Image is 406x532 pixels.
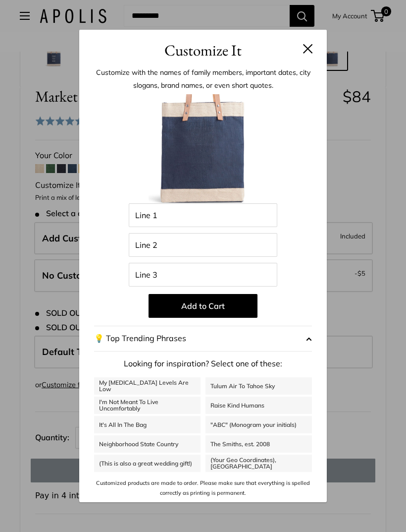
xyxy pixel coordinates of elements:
a: I'm Not Meant To Live Uncomfortably [94,397,201,414]
a: (This is also a great wedding gift!) [94,455,201,472]
p: Customized products are made to order. Please make sure that everything is spelled correctly as p... [94,478,312,498]
iframe: Sign Up via Text for Offers [8,494,106,524]
a: My [MEDICAL_DATA] Levels Are Low [94,377,201,395]
img: 1_navy_tote_customizer.jpg [149,94,257,203]
p: Looking for inspiration? Select one of these: [94,356,312,371]
h3: Customize It [94,39,312,62]
a: (Your Geo Coordinates), [GEOGRAPHIC_DATA] [205,455,312,472]
a: Raise Kind Humans [205,397,312,414]
a: The Smiths, est. 2008 [205,435,312,453]
p: Customize with the names of family members, important dates, city slogans, brand names, or even s... [94,66,312,92]
a: "ABC" (Monogram your initials) [205,416,312,433]
button: Add to Cart [149,294,257,318]
a: Neighborhood State Country [94,435,201,453]
button: 💡 Top Trending Phrases [94,326,312,352]
a: It's All In The Bag [94,416,201,433]
a: Tulum Air To Tahoe Sky [205,377,312,395]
